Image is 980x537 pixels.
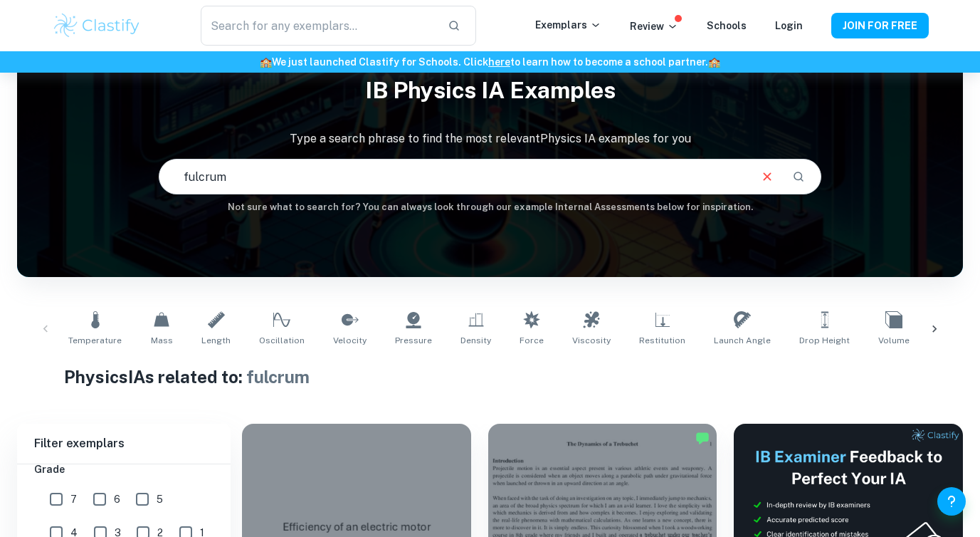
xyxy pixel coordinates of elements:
[151,334,173,347] span: Mass
[714,334,771,347] span: Launch Angle
[333,334,367,347] span: Velocity
[630,19,678,34] p: Review
[259,334,305,347] span: Oscillation
[639,334,685,347] span: Restitution
[831,13,929,38] button: JOIN FOR FREE
[52,11,142,40] img: Clastify logo
[707,20,747,31] a: Schools
[17,200,963,214] h6: Not sure what to search for? You can always look through our example Internal Assessments below f...
[17,68,963,113] h1: IB Physics IA examples
[878,334,910,347] span: Volume
[3,54,977,70] h6: We just launched Clastify for Schools. Click to learn how to become a school partner.
[260,56,272,68] span: 🏫
[572,334,611,347] span: Viscosity
[34,462,214,477] h6: Grade
[708,56,720,68] span: 🏫
[799,334,850,347] span: Drop Height
[460,334,491,347] span: Density
[201,6,436,46] input: Search for any exemplars...
[754,163,781,190] button: Clear
[246,367,310,387] span: fulcrum
[775,20,803,31] a: Login
[937,487,966,516] button: Help and Feedback
[395,334,432,347] span: Pressure
[535,17,601,33] p: Exemplars
[695,431,710,445] img: Marked
[520,334,544,347] span: Force
[70,491,77,507] span: 7
[488,56,510,68] a: here
[17,130,963,147] p: Type a search phrase to find the most relevant Physics IA examples for you
[159,157,747,197] input: E.g. harmonic motion analysis, light diffraction experiments, sliding objects down a ramp...
[157,491,163,507] span: 5
[64,364,915,390] h1: Physics IAs related to:
[201,334,231,347] span: Length
[17,424,231,464] h6: Filter exemplars
[68,334,122,347] span: Temperature
[786,165,811,189] button: Search
[114,491,120,507] span: 6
